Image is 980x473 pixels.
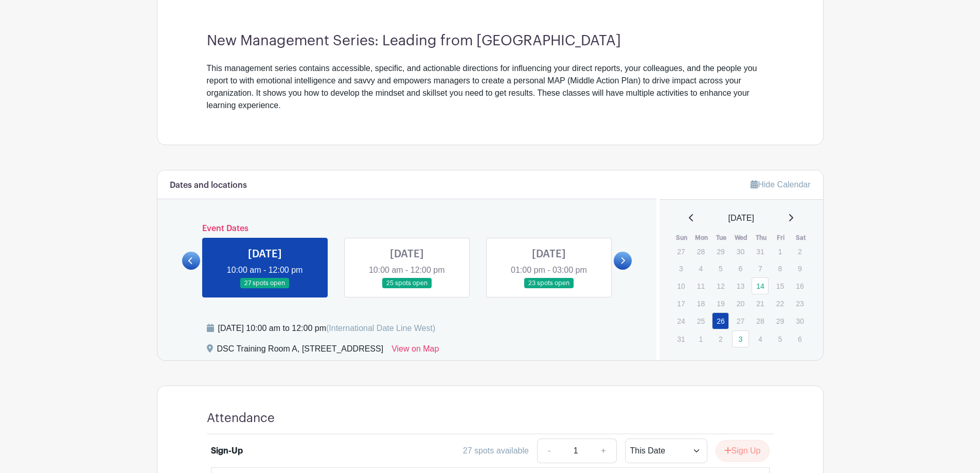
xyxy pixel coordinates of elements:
p: 1 [692,331,709,347]
p: 28 [692,243,709,259]
a: Hide Calendar [751,180,810,189]
p: 2 [712,331,729,347]
p: 11 [692,278,709,294]
p: 16 [791,278,808,294]
a: + [591,439,616,463]
p: 28 [752,313,769,329]
button: Sign Up [716,440,770,462]
div: Sign-Up [211,445,243,457]
span: (International Date Line West) [326,324,435,332]
a: 14 [752,277,769,294]
th: Thu [751,233,771,243]
p: 6 [791,331,808,347]
p: 4 [752,331,769,347]
a: - [537,439,561,463]
p: 21 [752,295,769,311]
p: 9 [791,260,808,276]
a: View on Map [391,343,439,359]
p: 22 [772,295,789,311]
p: 20 [732,295,749,311]
span: [DATE] [728,212,754,224]
h6: Dates and locations [170,181,247,190]
div: [DATE] 10:00 am to 12:00 pm [218,322,436,335]
th: Wed [732,233,752,243]
p: 6 [732,260,749,276]
p: 10 [672,278,689,294]
p: 8 [772,260,789,276]
p: 7 [752,260,769,276]
p: 27 [732,313,749,329]
p: 12 [712,278,729,294]
p: 5 [712,260,729,276]
p: 29 [772,313,789,329]
p: 17 [672,295,689,311]
a: 3 [732,330,749,347]
h6: Event Dates [200,224,614,234]
p: 5 [772,331,789,347]
p: 15 [772,278,789,294]
p: 30 [732,243,749,259]
p: 25 [692,313,709,329]
p: 4 [692,260,709,276]
p: 1 [772,243,789,259]
h4: Attendance [207,411,275,426]
p: 2 [791,243,808,259]
p: 31 [672,331,689,347]
p: 19 [712,295,729,311]
div: This management series contains accessible, specific, and actionable directions for influencing y... [207,62,774,112]
p: 24 [672,313,689,329]
th: Sat [791,233,811,243]
a: 26 [712,312,729,329]
p: 18 [692,295,709,311]
p: 30 [791,313,808,329]
p: 23 [791,295,808,311]
th: Sun [672,233,692,243]
th: Fri [771,233,791,243]
p: 27 [672,243,689,259]
div: DSC Training Room A, [STREET_ADDRESS] [217,343,384,359]
th: Tue [711,233,732,243]
p: 3 [672,260,689,276]
p: 31 [752,243,769,259]
p: 13 [732,278,749,294]
div: 27 spots available [463,445,529,457]
p: 29 [712,243,729,259]
th: Mon [692,233,712,243]
h3: New Management Series: Leading from [GEOGRAPHIC_DATA] [207,32,774,50]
